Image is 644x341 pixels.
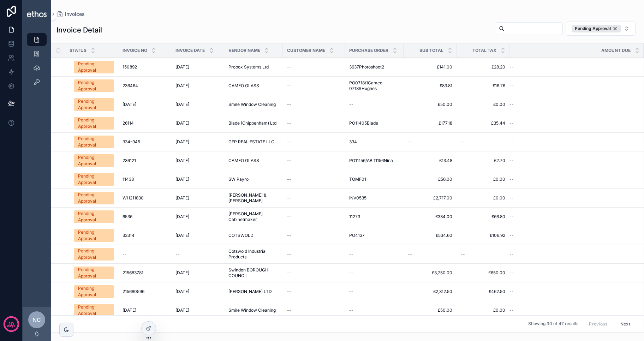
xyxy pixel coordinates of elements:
span: -- [349,102,353,107]
span: £0.00 [461,195,505,201]
span: 334 [349,139,357,145]
a: [DATE] [175,158,220,163]
span: [DATE] [175,307,189,313]
span: [DATE] [175,139,189,145]
a: £13.48 [408,158,452,163]
a: £177.18 [408,120,452,126]
div: Pending Approval [78,285,110,298]
a: £3,250.00 [408,270,452,276]
span: PO0718/1Cameo 0718RHughes [349,80,399,91]
span: -- [408,251,412,257]
a: -- [509,83,635,89]
a: £16.76 [461,83,505,89]
span: -- [287,64,291,70]
a: -- [287,120,341,126]
a: £0.00 [461,307,505,313]
a: 33314 [123,233,167,238]
div: Pending Approval [78,136,110,148]
span: -- [509,120,514,126]
a: [DATE] [175,102,220,107]
span: -- [408,139,412,145]
a: Pending Approval [74,173,114,186]
span: NC [32,316,41,324]
a: -- [349,102,399,107]
span: COTSWOLD [228,233,254,238]
a: £35.44 [461,120,505,126]
span: Invoice No [123,48,147,53]
span: -- [461,251,465,257]
a: -- [287,177,341,182]
a: £56.00 [408,177,452,182]
a: CAMEO GLASS [228,158,279,163]
span: 26114 [123,120,134,126]
span: £462.50 [461,289,505,294]
div: Pending Approval [78,267,110,279]
span: [PERSON_NAME] LTD [228,289,272,294]
span: -- [123,251,127,257]
span: -- [509,289,514,294]
span: PO11405Blade [349,120,378,126]
div: Pending Approval [78,304,110,317]
span: Smile Window Cleaning [228,307,276,313]
a: Pending Approval [74,136,114,148]
span: -- [509,139,514,145]
span: -- [509,214,514,220]
span: Vendor Name [228,48,260,53]
a: -- [349,270,399,276]
a: Pending Approval [74,117,114,130]
a: £83.81 [408,83,452,89]
a: -- [509,177,635,182]
span: -- [287,158,291,163]
span: -- [509,158,514,163]
button: Select Button [566,22,636,36]
a: -- [123,251,167,257]
span: -- [287,214,291,220]
span: -- [509,102,514,107]
a: Pending Approval [74,267,114,279]
span: [DATE] [175,120,189,126]
span: £0.00 [461,177,505,182]
a: -- [287,195,341,201]
span: -- [287,251,291,257]
span: £0.00 [461,102,505,107]
span: [DATE] [175,83,189,89]
div: Pending Approval [78,154,110,167]
span: [DATE] [175,64,189,70]
a: -- [509,233,635,238]
span: 11273 [349,214,360,220]
a: TOMF01 [349,177,399,182]
a: 236464 [123,83,167,89]
button: Next [615,318,635,329]
a: -- [287,270,341,276]
a: -- [509,195,635,201]
span: -- [287,270,291,276]
span: [DATE] [175,102,189,107]
a: -- [287,214,341,220]
span: £141.00 [408,64,452,70]
span: -- [509,177,514,182]
span: £50.00 [408,307,452,313]
a: -- [349,251,399,257]
a: Pending Approval [74,229,114,242]
span: £534.60 [408,233,452,238]
a: Pending Approval [74,98,114,111]
a: -- [287,102,341,107]
a: [DATE] [175,233,220,238]
span: -- [349,270,353,276]
span: -- [509,195,514,201]
span: CAMEO GLASS [228,83,259,89]
span: £2.70 [461,158,505,163]
a: £66.80 [461,214,505,220]
div: Pending Approval [78,173,110,186]
a: [PERSON_NAME] & [PERSON_NAME] [228,192,279,204]
a: -- [287,233,341,238]
a: Swindon BOROUGH COUNCIL [228,267,279,279]
a: Probox Systems Ltd [228,64,279,70]
span: [DATE] [175,195,189,201]
a: [DATE] [175,270,220,276]
span: Cotswold Industrial Products [228,249,279,260]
